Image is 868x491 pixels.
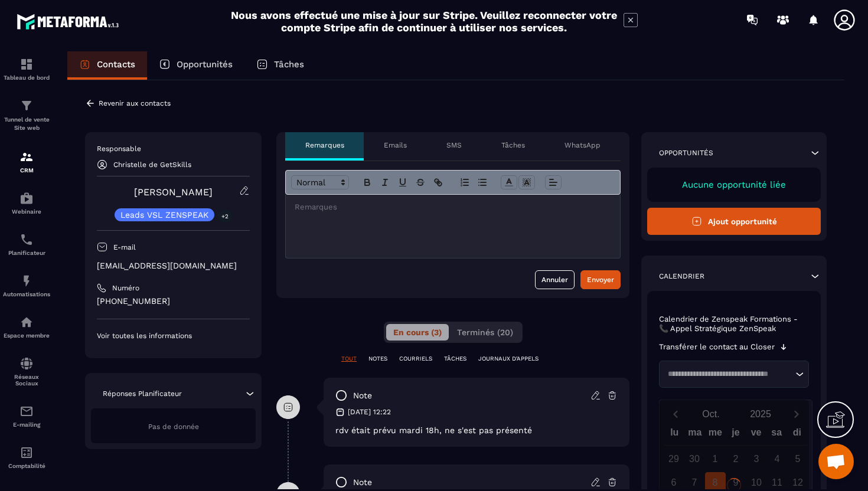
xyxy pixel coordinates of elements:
[535,270,575,289] button: Annuler
[97,260,250,271] p: [EMAIL_ADDRESS][DOMAIN_NAME]
[3,208,50,215] p: Webinaire
[3,167,50,174] p: CRM
[230,9,618,34] h2: Nous avons effectué une mise à jour sur Stripe. Veuillez reconnecter votre compte Stripe afin de ...
[3,141,50,182] a: formationformationCRM
[659,342,775,352] p: Transférer le contact au Closer
[97,59,135,70] p: Contacts
[113,161,191,169] p: Christelle de GetSkills
[659,148,713,158] p: Opportunités
[478,355,539,363] p: JOURNAUX D'APPELS
[305,140,344,150] p: Remarques
[177,59,233,70] p: Opportunités
[3,395,50,437] a: emailemailE-mailing
[19,150,34,164] img: formation
[501,140,525,150] p: Tâches
[147,51,244,80] a: Opportunités
[587,274,614,286] div: Envoyer
[3,74,50,81] p: Tableau de bord
[384,140,407,150] p: Emails
[97,296,250,307] p: [PHONE_NUMBER]
[19,315,34,329] img: automations
[19,356,34,371] img: social-network
[564,140,601,150] p: WhatsApp
[664,368,792,380] input: Search for option
[368,355,387,363] p: NOTES
[353,477,372,488] p: note
[3,374,50,387] p: Réseaux Sociaux
[120,211,208,219] p: Leads VSL ZENSPEAK
[348,407,391,417] p: [DATE] 12:22
[335,425,618,435] p: rdv était prévu mardi 18h, ne s'est pas présenté
[217,210,233,222] p: +2
[3,116,50,132] p: Tunnel de vente Site web
[67,51,147,80] a: Contacts
[3,250,50,256] p: Planificateur
[97,331,250,341] p: Voir toutes les informations
[353,390,372,401] p: note
[3,332,50,339] p: Espace membre
[3,48,50,90] a: formationformationTableau de bord
[17,11,123,32] img: logo
[113,243,136,252] p: E-mail
[19,233,34,247] img: scheduler
[386,324,449,341] button: En cours (3)
[399,355,432,363] p: COURRIELS
[3,224,50,265] a: schedulerschedulerPlanificateur
[580,270,621,289] button: Envoyer
[659,315,809,333] p: Calendrier de Zenspeak Formations - 📞 Appel Stratégique ZenSpeak
[99,99,171,107] p: Revenir aux contacts
[148,423,199,431] span: Pas de donnée
[3,291,50,297] p: Automatisations
[818,444,854,479] div: Ouvrir le chat
[3,306,50,348] a: automationsautomationsEspace membre
[341,355,357,363] p: TOUT
[393,328,442,337] span: En cours (3)
[659,179,809,190] p: Aucune opportunité liée
[19,99,34,113] img: formation
[3,421,50,428] p: E-mailing
[446,140,462,150] p: SMS
[659,361,809,388] div: Search for option
[19,404,34,418] img: email
[19,446,34,460] img: accountant
[3,182,50,224] a: automationsautomationsWebinaire
[3,348,50,395] a: social-networksocial-networkRéseaux Sociaux
[244,51,316,80] a: Tâches
[112,283,139,293] p: Numéro
[3,90,50,141] a: formationformationTunnel de vente Site web
[450,324,520,341] button: Terminés (20)
[19,274,34,288] img: automations
[19,57,34,71] img: formation
[274,59,304,70] p: Tâches
[103,389,182,398] p: Réponses Planificateur
[3,463,50,469] p: Comptabilité
[444,355,466,363] p: TÂCHES
[3,265,50,306] a: automationsautomationsAutomatisations
[97,144,250,153] p: Responsable
[134,186,213,198] a: [PERSON_NAME]
[659,271,704,281] p: Calendrier
[3,437,50,478] a: accountantaccountantComptabilité
[647,208,821,235] button: Ajout opportunité
[19,191,34,205] img: automations
[457,328,513,337] span: Terminés (20)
